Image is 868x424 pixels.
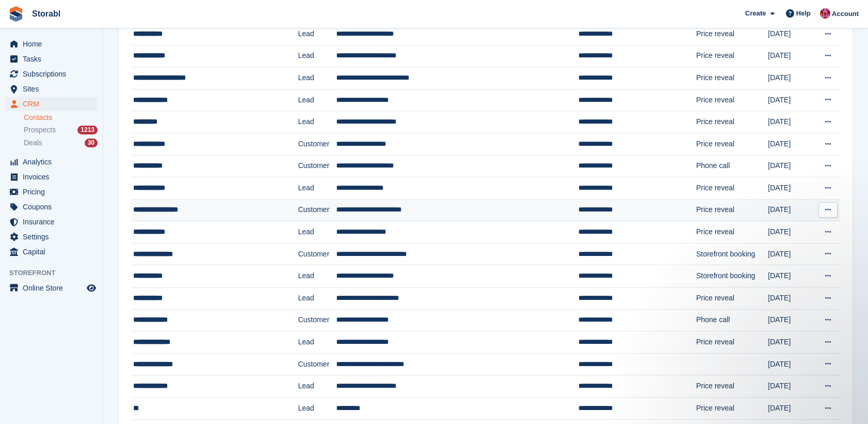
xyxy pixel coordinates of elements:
[696,287,768,310] td: Price reveal
[85,282,98,294] a: Preview store
[23,215,85,229] span: Insurance
[298,155,336,177] td: Customer
[5,185,98,199] a: menu
[298,265,336,287] td: Lead
[696,23,768,45] td: Price reveal
[77,126,98,134] div: 1213
[23,155,85,169] span: Analytics
[298,23,336,45] td: Lead
[298,45,336,67] td: Lead
[5,82,98,96] a: menu
[768,111,814,133] td: [DATE]
[23,200,85,214] span: Coupons
[298,287,336,310] td: Lead
[745,8,766,19] span: Create
[28,5,65,22] a: Storabl
[768,398,814,420] td: [DATE]
[696,133,768,155] td: Price reveal
[85,139,98,147] div: 30
[5,230,98,244] a: menu
[768,353,814,375] td: [DATE]
[5,67,98,81] a: menu
[23,170,85,184] span: Invoices
[5,245,98,259] a: menu
[768,287,814,310] td: [DATE]
[298,67,336,89] td: Lead
[5,97,98,111] a: menu
[768,265,814,287] td: [DATE]
[23,97,85,111] span: CRM
[696,199,768,221] td: Price reveal
[298,221,336,244] td: Lead
[23,245,85,259] span: Capital
[24,138,42,148] span: Deals
[24,125,56,135] span: Prospects
[298,243,336,265] td: Customer
[5,215,98,229] a: menu
[5,155,98,169] a: menu
[768,375,814,398] td: [DATE]
[768,221,814,244] td: [DATE]
[696,309,768,331] td: Phone call
[23,52,85,66] span: Tasks
[768,177,814,200] td: [DATE]
[298,398,336,420] td: Lead
[696,398,768,420] td: Price reveal
[23,230,85,244] span: Settings
[298,133,336,155] td: Customer
[696,331,768,354] td: Price reveal
[768,67,814,89] td: [DATE]
[796,8,811,19] span: Help
[768,89,814,111] td: [DATE]
[696,243,768,265] td: Storefront booking
[768,23,814,45] td: [DATE]
[696,67,768,89] td: Price reveal
[298,331,336,354] td: Lead
[23,185,85,199] span: Pricing
[768,309,814,331] td: [DATE]
[298,177,336,200] td: Lead
[24,113,98,123] a: Contacts
[696,155,768,177] td: Phone call
[298,375,336,398] td: Lead
[23,281,85,295] span: Online Store
[24,138,98,148] a: Deals 30
[298,309,336,331] td: Customer
[696,221,768,244] td: Price reveal
[768,155,814,177] td: [DATE]
[23,37,85,51] span: Home
[696,177,768,200] td: Price reveal
[5,200,98,214] a: menu
[298,111,336,133] td: Lead
[696,45,768,67] td: Price reveal
[768,133,814,155] td: [DATE]
[832,9,859,19] span: Account
[5,37,98,51] a: menu
[768,199,814,221] td: [DATE]
[24,125,98,135] a: Prospects 1213
[8,6,24,22] img: stora-icon-8386f47178a22dfd0bd8f6a31ec36ba5ce8667c1dd55bd0f319d3a0aa187defe.svg
[696,111,768,133] td: Price reveal
[298,199,336,221] td: Customer
[696,375,768,398] td: Price reveal
[298,89,336,111] td: Lead
[5,170,98,184] a: menu
[298,353,336,375] td: Customer
[5,52,98,66] a: menu
[768,45,814,67] td: [DATE]
[696,265,768,287] td: Storefront booking
[696,89,768,111] td: Price reveal
[768,331,814,354] td: [DATE]
[23,67,85,81] span: Subscriptions
[9,268,103,278] span: Storefront
[768,243,814,265] td: [DATE]
[23,82,85,96] span: Sites
[820,8,830,19] img: Eve Williams
[5,281,98,295] a: menu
